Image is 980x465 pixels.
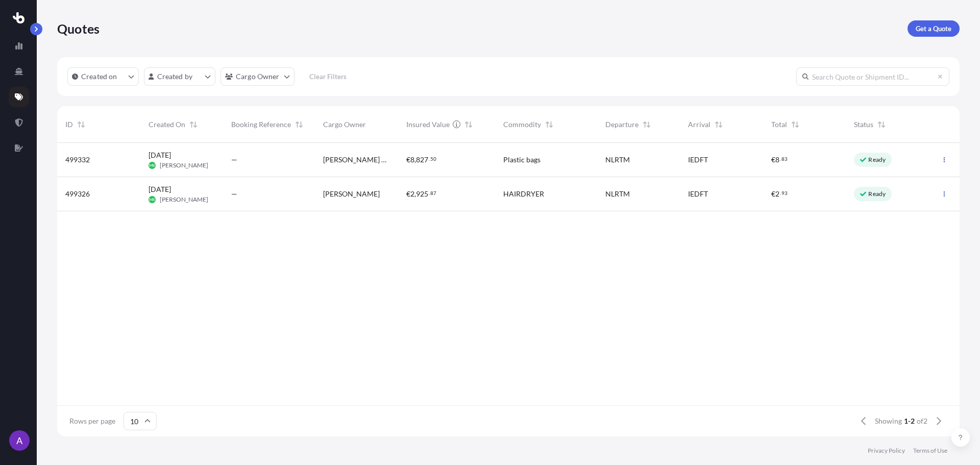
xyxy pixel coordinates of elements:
span: Commodity [503,119,541,130]
span: MK [149,160,155,170]
span: . [780,157,781,161]
span: Plastic bags [503,155,541,165]
span: [PERSON_NAME] Freight Solution [323,155,390,165]
button: Sort [293,118,305,131]
span: , [414,156,416,163]
button: createdOn Filter options [67,67,139,86]
span: Arrival [688,119,710,130]
button: Clear Filters [300,68,357,85]
span: NLRTM [605,155,630,165]
button: Sort [875,118,888,131]
span: 2 [775,190,779,198]
span: € [771,190,775,198]
button: Sort [789,118,801,131]
span: MK [149,194,155,205]
span: 50 [430,157,436,161]
a: Get a Quote [908,20,960,37]
span: NLRTM [605,189,630,199]
span: [PERSON_NAME] [160,195,208,204]
span: ID [65,119,73,130]
span: 925 [416,190,428,198]
span: . [429,157,430,161]
span: 827 [416,156,428,163]
p: Quotes [57,20,100,37]
p: Get a Quote [916,23,951,34]
span: HAIRDRYER [503,189,544,199]
span: 8 [775,156,779,163]
a: Terms of Use [913,447,947,455]
button: Sort [641,118,653,131]
button: createdBy Filter options [144,67,215,86]
p: Ready [868,190,886,198]
p: Clear Filters [309,71,347,82]
span: . [429,191,430,195]
p: Created on [81,71,117,82]
button: Sort [75,118,87,131]
span: Rows per page [69,416,115,426]
input: Search Quote or Shipment ID... [796,67,949,86]
span: [PERSON_NAME] [323,189,380,199]
span: IEDFT [688,189,708,199]
span: Created On [149,119,185,130]
span: 93 [781,191,788,195]
button: Sort [187,118,200,131]
span: € [406,156,410,163]
span: — [231,189,237,199]
button: Sort [543,118,555,131]
span: A [16,435,22,446]
span: Total [771,119,787,130]
span: € [771,156,775,163]
span: Insured Value [406,119,450,130]
span: 2 [410,190,414,198]
span: Status [854,119,873,130]
span: Booking Reference [231,119,291,130]
span: of 2 [917,416,927,426]
button: Sort [462,118,475,131]
span: 87 [430,191,436,195]
span: 8 [410,156,414,163]
span: 499326 [65,189,90,199]
span: IEDFT [688,155,708,165]
span: [DATE] [149,150,171,160]
span: . [780,191,781,195]
a: Privacy Policy [868,447,905,455]
p: Cargo Owner [236,71,280,82]
button: cargoOwner Filter options [220,67,295,86]
button: Sort [713,118,725,131]
span: 499332 [65,155,90,165]
span: 1-2 [904,416,915,426]
span: € [406,190,410,198]
p: Created by [157,71,193,82]
span: , [414,190,416,198]
span: Departure [605,119,639,130]
span: Cargo Owner [323,119,366,130]
span: Showing [875,416,902,426]
span: — [231,155,237,165]
p: Ready [868,156,886,164]
span: [DATE] [149,184,171,194]
span: 83 [781,157,788,161]
span: [PERSON_NAME] [160,161,208,169]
